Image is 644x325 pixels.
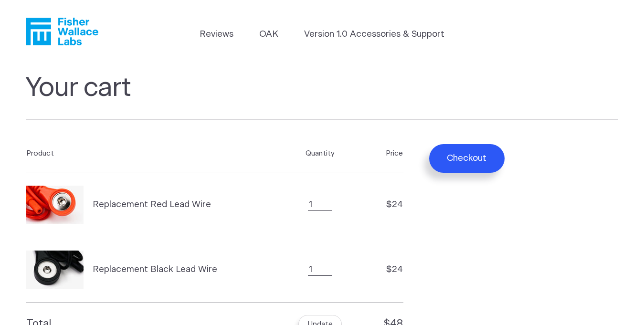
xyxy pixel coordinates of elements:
span: Replacement Red Lead Wire [93,198,211,211]
button: Checkout [429,144,504,173]
th: Product [26,135,277,172]
a: OAK [259,28,278,41]
a: Replacement Black Lead Wire [26,251,264,289]
th: Quantity [277,135,363,172]
th: Price [363,135,404,172]
a: Replacement Red Lead Wire [26,186,264,224]
td: $24 [363,172,404,237]
a: Version 1.0 Accessories & Support [304,28,444,41]
td: $24 [363,237,404,302]
a: Reviews [200,28,233,41]
a: Fisher Wallace [26,18,98,45]
h1: Your cart [26,72,618,120]
span: Replacement Black Lead Wire [93,263,217,276]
